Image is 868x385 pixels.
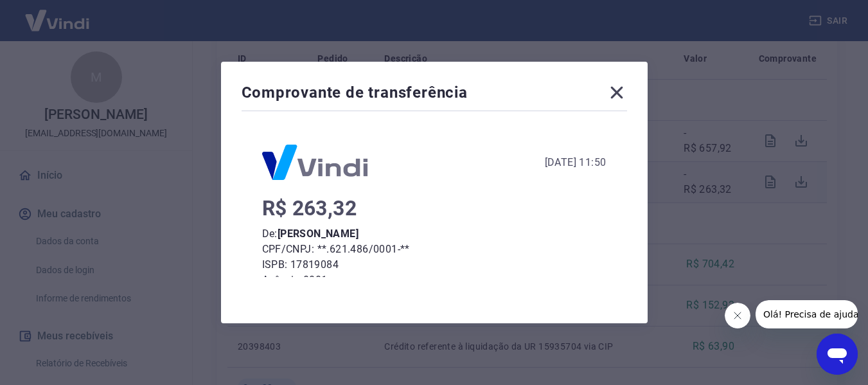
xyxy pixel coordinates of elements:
div: Comprovante de transferência [242,82,627,108]
b: [PERSON_NAME] [278,228,359,240]
p: Agência: 0001 [262,273,607,288]
iframe: Fechar mensagem [725,303,750,328]
img: Logo [262,145,368,180]
p: ISPB: 17819084 [262,257,607,273]
span: Olá! Precisa de ajuda? [8,9,108,19]
div: [DATE] 11:50 [545,155,607,170]
iframe: Mensagem da empresa [756,300,858,328]
span: R$ 263,32 [262,196,357,220]
p: De: [262,226,607,242]
p: CPF/CNPJ: **.621.486/0001-** [262,242,607,257]
iframe: Botão para abrir a janela de mensagens [817,334,858,375]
